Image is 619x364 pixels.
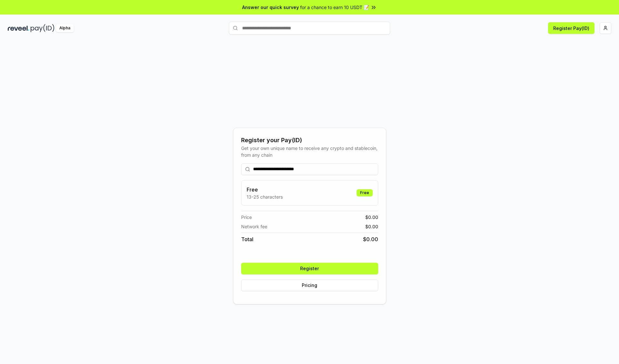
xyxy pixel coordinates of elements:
[242,4,299,11] span: Answer our quick survey
[8,24,29,32] img: reveel_dark
[241,145,378,158] div: Get your own unique name to receive any crypto and stablecoin, from any chain
[241,280,378,291] button: Pricing
[247,193,283,200] p: 13-25 characters
[241,235,253,243] span: Total
[241,136,378,145] div: Register your Pay(ID)
[241,263,378,274] button: Register
[357,189,373,196] div: Free
[548,22,594,34] button: Register Pay(ID)
[56,24,74,32] div: Alpha
[247,186,283,193] h3: Free
[300,4,369,11] span: for a chance to earn 10 USDT 📝
[241,214,252,221] span: Price
[365,214,378,221] span: $ 0.00
[31,24,54,32] img: pay_id
[241,223,267,230] span: Network fee
[363,235,378,243] span: $ 0.00
[365,223,378,230] span: $ 0.00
